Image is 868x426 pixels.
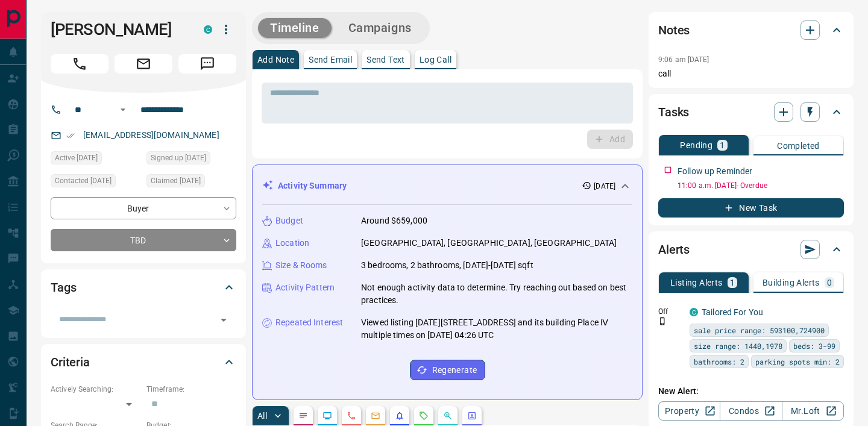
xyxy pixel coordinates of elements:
[151,175,201,187] span: Claimed [DATE]
[658,385,844,398] p: New Alert:
[678,165,752,178] p: Follow up Reminder
[51,174,140,191] div: Fri Oct 10 2025
[694,356,744,368] span: bathrooms: 2
[658,306,682,317] p: Off
[51,20,186,39] h1: [PERSON_NAME]
[204,25,212,34] div: condos.ca
[115,54,172,74] span: Email
[658,317,667,325] svg: Push Notification Only
[678,180,844,191] p: 11:00 a.m. [DATE] - Overdue
[755,356,840,368] span: parking spots min: 2
[278,180,347,192] p: Activity Summary
[146,174,236,191] div: Fri Oct 10 2025
[694,324,825,336] span: sale price range: 593100,724900
[827,278,832,287] p: 0
[309,55,352,64] p: Send Email
[257,412,267,420] p: All
[410,360,485,380] button: Regenerate
[347,411,356,421] svg: Calls
[262,175,632,197] div: Activity Summary[DATE]
[594,181,615,192] p: [DATE]
[443,411,453,421] svg: Opportunities
[257,55,294,64] p: Add Note
[658,98,844,127] div: Tasks
[658,235,844,264] div: Alerts
[336,18,424,38] button: Campaigns
[419,411,429,421] svg: Requests
[690,308,698,316] div: condos.ca
[658,20,690,40] h2: Notes
[793,340,835,352] span: beds: 3-99
[361,237,617,249] p: [GEOGRAPHIC_DATA], [GEOGRAPHIC_DATA], [GEOGRAPHIC_DATA]
[658,401,720,421] a: Property
[298,411,308,421] svg: Notes
[658,240,690,259] h2: Alerts
[66,131,75,140] svg: Email Verified
[658,67,844,80] p: call
[670,278,723,287] p: Listing Alerts
[51,384,140,395] p: Actively Searching:
[51,229,236,251] div: TBD
[51,273,236,302] div: Tags
[275,237,309,249] p: Location
[680,141,712,149] p: Pending
[763,278,820,287] p: Building Alerts
[178,54,236,74] span: Message
[116,102,130,117] button: Open
[51,352,90,372] h2: Criteria
[275,215,303,227] p: Budget
[694,340,782,352] span: size range: 1440,1978
[55,152,98,164] span: Active [DATE]
[275,316,343,329] p: Repeated Interest
[51,197,236,219] div: Buyer
[777,142,820,150] p: Completed
[720,141,725,149] p: 1
[361,259,533,272] p: 3 bedrooms, 2 bathrooms, [DATE]-[DATE] sqft
[658,16,844,45] div: Notes
[51,278,76,297] h2: Tags
[658,55,709,64] p: 9:06 am [DATE]
[151,152,206,164] span: Signed up [DATE]
[361,215,427,227] p: Around $659,000
[371,411,380,421] svg: Emails
[51,54,108,74] span: Call
[51,348,236,377] div: Criteria
[361,316,632,342] p: Viewed listing [DATE][STREET_ADDRESS] and its building Place Ⅳ multiple times on [DATE] 04:26 UTC
[146,151,236,168] div: Fri Oct 10 2025
[420,55,451,64] p: Log Call
[467,411,477,421] svg: Agent Actions
[720,401,782,421] a: Condos
[55,175,112,187] span: Contacted [DATE]
[366,55,405,64] p: Send Text
[275,259,327,272] p: Size & Rooms
[361,281,632,307] p: Not enough activity data to determine. Try reaching out based on best practices.
[146,384,236,395] p: Timeframe:
[215,312,232,328] button: Open
[83,130,219,140] a: [EMAIL_ADDRESS][DOMAIN_NAME]
[658,102,689,122] h2: Tasks
[658,198,844,218] button: New Task
[730,278,735,287] p: 1
[322,411,332,421] svg: Lead Browsing Activity
[702,307,763,317] a: Tailored For You
[258,18,332,38] button: Timeline
[395,411,404,421] svg: Listing Alerts
[782,401,844,421] a: Mr.Loft
[275,281,335,294] p: Activity Pattern
[51,151,140,168] div: Fri Oct 10 2025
